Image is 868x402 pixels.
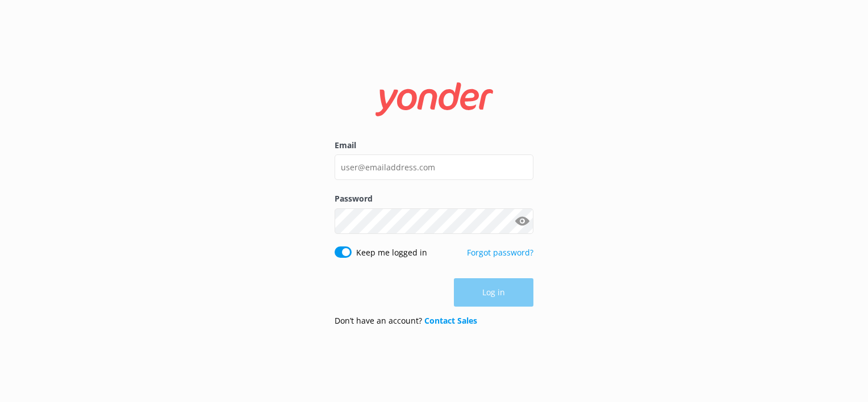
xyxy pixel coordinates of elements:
[467,247,533,258] a: Forgot password?
[335,315,477,327] p: Don’t have an account?
[424,315,477,326] a: Contact Sales
[335,139,533,152] label: Email
[335,154,533,180] input: user@emailaddress.com
[356,246,427,259] label: Keep me logged in
[511,210,533,232] button: Show password
[335,192,533,205] label: Password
